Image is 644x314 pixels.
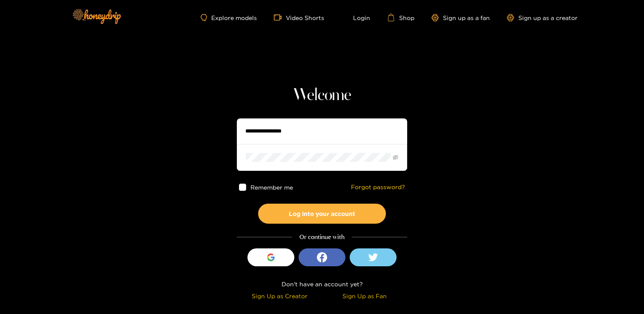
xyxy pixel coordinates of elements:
[237,232,407,242] div: Or continue with
[237,85,407,106] h1: Welcome
[393,155,398,160] span: eye-invisible
[274,14,286,21] span: video-camera
[507,14,578,21] a: Sign up as a creator
[237,279,407,289] div: Don't have an account yet?
[258,204,386,224] button: Log into your account
[341,14,370,21] a: Login
[351,184,405,191] a: Forgot password?
[387,14,414,21] a: Shop
[274,14,324,21] a: Video Shorts
[239,291,320,301] div: Sign Up as Creator
[250,184,293,190] span: Remember me
[431,14,490,21] a: Sign up as a fan
[324,291,405,301] div: Sign Up as Fan
[201,14,257,21] a: Explore models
